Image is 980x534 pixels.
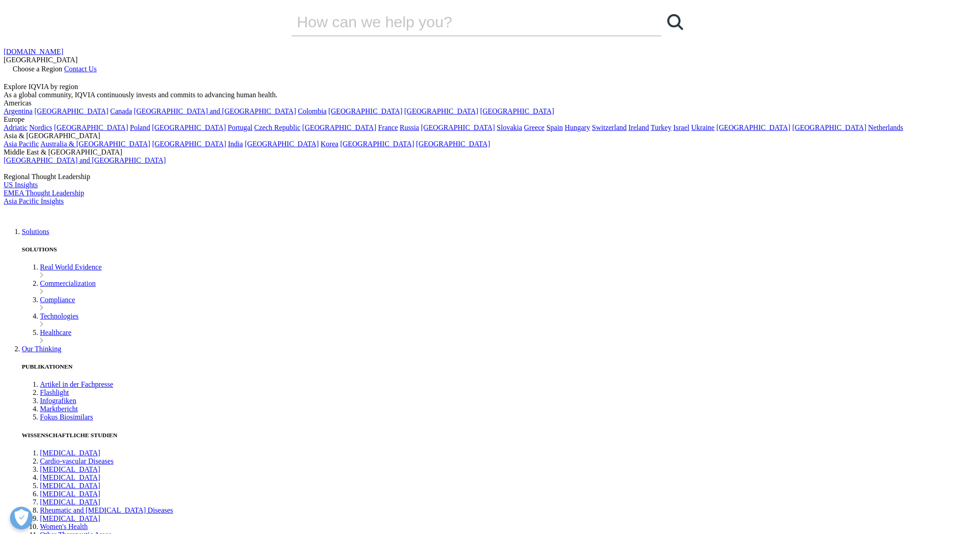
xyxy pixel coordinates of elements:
a: [GEOGRAPHIC_DATA] and [GEOGRAPHIC_DATA] [4,156,166,164]
a: Adriatic [4,124,27,131]
a: [MEDICAL_DATA] [40,498,100,506]
a: Hungary [565,124,590,131]
a: Netherlands [868,124,903,131]
h5: PUBLIKATIONEN [22,363,976,370]
a: [DOMAIN_NAME] [4,48,64,55]
a: Women's Health [40,523,88,530]
a: Flashlight [40,389,69,396]
a: [GEOGRAPHIC_DATA] [792,124,866,131]
a: [GEOGRAPHIC_DATA] [716,124,790,131]
a: Czech Republic [254,124,300,131]
a: [GEOGRAPHIC_DATA] [34,107,108,115]
a: [GEOGRAPHIC_DATA] and [GEOGRAPHIC_DATA] [134,107,296,115]
a: Portugal [228,124,252,131]
div: Asia & [GEOGRAPHIC_DATA] [4,132,976,140]
a: Ukraine [691,124,715,131]
a: Australia & [GEOGRAPHIC_DATA] [40,140,150,148]
a: Fokus Biosimilars [40,413,93,421]
a: US Insights [4,181,38,189]
a: Contact Us [64,65,97,73]
a: Real World Evidence [40,263,102,271]
a: Cardio-vascular Diseases [40,457,113,465]
input: Suchen [291,8,635,35]
a: Slovakia [497,124,522,131]
svg: Search [667,14,683,30]
a: [MEDICAL_DATA] [40,474,100,481]
a: [GEOGRAPHIC_DATA] [416,140,490,148]
a: Asia Pacific [4,140,39,148]
a: [GEOGRAPHIC_DATA] [328,107,402,115]
a: Asia Pacific Insights [4,197,64,205]
a: Technologies [40,312,79,320]
a: [GEOGRAPHIC_DATA] [340,140,414,148]
a: [GEOGRAPHIC_DATA] [302,124,376,131]
a: Marktbericht [40,405,78,413]
a: [GEOGRAPHIC_DATA] [54,124,128,131]
div: Europe [4,115,976,124]
a: [MEDICAL_DATA] [40,490,100,498]
a: Suchen [661,8,689,35]
a: [MEDICAL_DATA] [40,514,100,522]
a: Canada [110,107,132,115]
a: Compliance [40,296,75,304]
span: Choose a Region [13,65,62,73]
a: [MEDICAL_DATA] [40,482,100,489]
a: Commercialization [40,279,96,287]
div: Regional Thought Leadership [4,173,976,181]
a: [GEOGRAPHIC_DATA] [421,124,495,131]
a: [GEOGRAPHIC_DATA] [245,140,319,148]
a: [GEOGRAPHIC_DATA] [480,107,554,115]
a: Switzerland [592,124,626,131]
a: Rheumatic and [MEDICAL_DATA] Diseases [40,506,173,514]
a: Israel [673,124,689,131]
a: Solutions [22,228,49,235]
a: Korea [320,140,338,148]
a: Spain [547,124,563,131]
button: Open Preferences [10,507,33,529]
a: [GEOGRAPHIC_DATA] [152,124,226,131]
a: Nordics [29,124,52,131]
a: Poland [130,124,150,131]
a: France [378,124,398,131]
a: Our Thinking [22,345,61,353]
a: Turkey [651,124,672,131]
a: [GEOGRAPHIC_DATA] [404,107,478,115]
a: Artikel in der Fachpresse [40,380,113,388]
a: Ireland [628,124,649,131]
div: As a global community, IQVIA continuously invests and commits to advancing human health. [4,91,976,99]
a: EMEA Thought Leadership [4,189,84,197]
div: Americas [4,99,976,107]
a: India [228,140,243,148]
a: Russia [400,124,419,131]
div: Explore IQVIA by region [4,83,976,91]
a: Infografiken [40,397,76,404]
div: Middle East & [GEOGRAPHIC_DATA] [4,148,976,156]
a: Argentina [4,107,33,115]
a: Colombia [298,107,326,115]
a: Healthcare [40,329,71,336]
div: [GEOGRAPHIC_DATA] [4,56,976,64]
a: [GEOGRAPHIC_DATA] [152,140,226,148]
a: [MEDICAL_DATA] [40,449,100,457]
h5: SOLUTIONS [22,246,976,253]
a: [MEDICAL_DATA] [40,465,100,473]
h5: WISSENSCHAFTLICHE STUDIEN [22,432,976,439]
a: Greece [524,124,544,131]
